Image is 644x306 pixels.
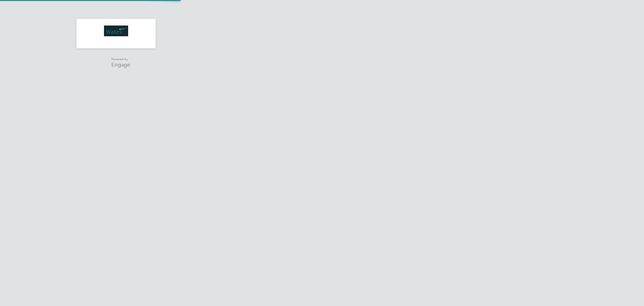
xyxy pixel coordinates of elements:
span: Powered by [111,56,130,62]
a: Go to home page [85,26,148,36]
span: Engage [111,62,130,68]
img: wates-logo-retina.png [104,26,128,36]
a: Powered byEngage [102,56,130,68]
nav: Main navigation [76,19,156,48]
